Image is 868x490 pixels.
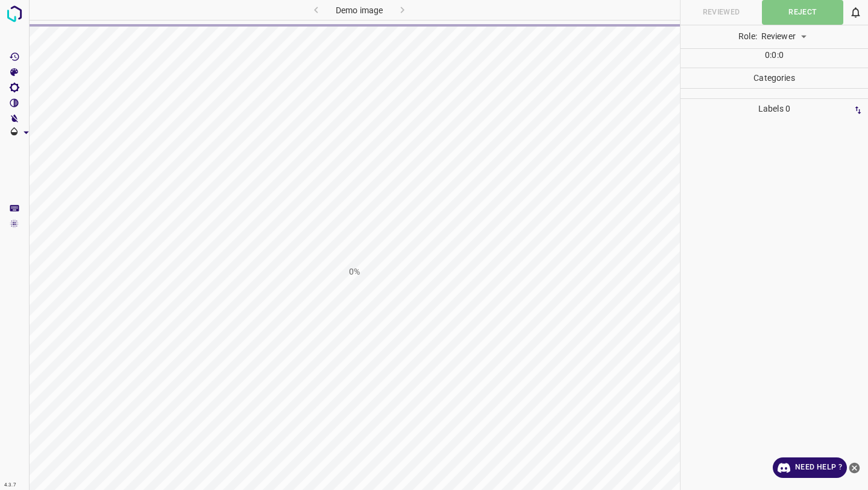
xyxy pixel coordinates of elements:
h6: Demo image [336,3,383,20]
div: : : [765,49,784,68]
p: 0 [772,49,776,62]
p: 0 [779,49,784,62]
img: logo [4,3,25,25]
div: Role: [681,25,868,48]
div: Reviewer [761,28,810,45]
button: close-help [847,457,862,478]
p: 0 [765,49,770,62]
div: 4.3.7 [1,480,19,490]
a: Need Help ? [773,457,847,478]
p: Labels 0 [684,99,864,119]
h1: 0% [349,266,360,278]
p: Categories [681,68,868,88]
